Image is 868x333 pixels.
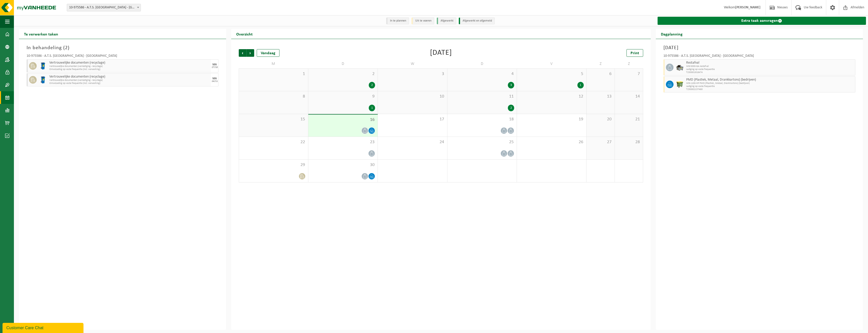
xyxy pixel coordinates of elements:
span: Print [631,51,639,55]
span: PMD (Plastiek, Metaal, Drankkartons) (bedrijven) [686,78,854,82]
div: MA [212,77,217,80]
span: Vorige [239,49,246,57]
td: M [239,59,308,68]
span: 22 [242,139,306,145]
span: 10-975586 - A.T.S. MERELBEKE - MERELBEKE [67,4,141,11]
span: Restafval [686,61,854,65]
span: 16 [311,117,375,123]
a: Print [626,49,643,57]
span: 9 [311,94,375,99]
span: 5 [519,71,584,77]
span: 8 [242,94,306,99]
span: 19 [519,117,584,122]
span: 1 [242,71,306,77]
span: 24 [380,139,445,145]
td: V [517,59,587,68]
div: 2 [369,82,375,88]
span: 26 [519,139,584,145]
td: W [378,59,447,68]
li: Uit te voeren [411,17,434,24]
span: 14 [617,94,640,99]
span: 10 [380,94,445,99]
span: 10-975586 - A.T.S. MERELBEKE - MERELBEKE [67,4,141,11]
span: 30 [311,162,375,168]
span: 28 [617,139,640,145]
li: Afgewerkt en afgemeld [459,17,495,24]
span: 23 [311,139,375,145]
li: Afgewerkt [437,17,456,24]
span: 25 [450,139,514,145]
span: Omwisseling op vaste frequentie (incl. verwerking) [49,82,210,85]
span: Lediging op vaste frequentie [686,85,854,88]
img: WB-0240-HPE-BE-09 [39,62,47,70]
td: D [308,59,378,68]
h2: Dagplanning [656,29,688,39]
span: 6 [589,71,612,77]
div: 27/10 [212,66,218,69]
div: 1 [369,105,375,111]
span: T250001918474 [686,71,854,74]
a: Extra taak aanvragen [658,17,866,25]
iframe: chat widget [3,322,84,333]
span: 4 [450,71,514,77]
h2: Te verwerken taken [19,29,63,39]
li: In te plannen [386,17,409,24]
div: 3 [508,82,514,88]
span: 27 [589,139,612,145]
div: 1 [577,82,584,88]
span: Vertrouwelijke documenten (vernietiging - recyclage) [49,65,210,68]
span: Lediging op vaste frequentie [686,68,854,71]
span: 20 [589,117,612,122]
td: D [447,59,517,68]
div: [DATE] [430,49,452,57]
span: Volgende [247,49,254,57]
span: Vertrouwelijke documenten (recyclage) [49,61,210,65]
span: Omwisseling op vaste frequentie (incl. verwerking) [49,68,210,71]
span: 2 [311,71,375,77]
strong: [PERSON_NAME] [735,6,761,9]
span: 29 [242,162,306,168]
span: WB-5000-GA restafval [686,65,854,68]
h3: [DATE] [663,44,855,52]
div: 24/11 [212,80,218,83]
span: Vertrouwelijke documenten (recyclage) [49,75,210,79]
span: 18 [450,117,514,122]
span: WB-1100-HP PMD (Plastiek, Metaal, Drankkartons) (bedrijven) [686,82,854,85]
td: Z [615,59,643,68]
div: 10-975586 - A.T.S. [GEOGRAPHIC_DATA] - [GEOGRAPHIC_DATA] [27,54,219,59]
span: T250002137460 [686,88,854,91]
img: WB-1100-HPE-GN-50 [676,81,684,88]
img: WB-5000-GAL-GY-01 [676,64,684,71]
span: 2 [65,45,68,50]
span: 11 [450,94,514,99]
span: 21 [617,117,640,122]
span: 3 [380,71,445,77]
h2: Overzicht [231,29,258,39]
span: 13 [589,94,612,99]
div: MA [212,63,217,66]
div: Vandaag [257,49,279,57]
span: 12 [519,94,584,99]
img: WB-0240-HPE-BE-09 [39,76,47,84]
span: 15 [242,117,306,122]
td: Z [587,59,615,68]
span: 7 [617,71,640,77]
div: 10-975586 - A.T.S. [GEOGRAPHIC_DATA] - [GEOGRAPHIC_DATA] [663,54,855,59]
div: 2 [508,105,514,111]
span: 17 [380,117,445,122]
span: Vertrouwelijke documenten (vernietiging - recyclage) [49,79,210,82]
h3: In behandeling ( ) [27,44,219,52]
